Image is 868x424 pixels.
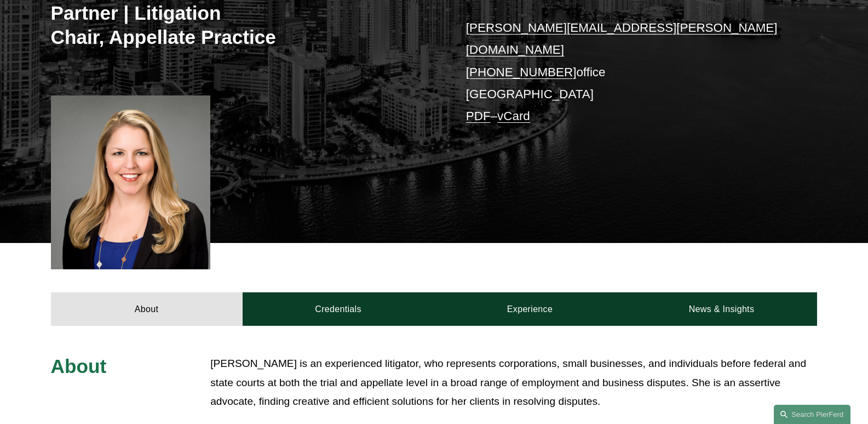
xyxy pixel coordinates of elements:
a: PDF [466,109,491,123]
p: [PERSON_NAME] is an experienced litigator, who represents corporations, small businesses, and ind... [210,354,817,411]
p: office [GEOGRAPHIC_DATA] – [466,17,785,128]
a: [PHONE_NUMBER] [466,65,577,79]
a: Experience [434,292,626,325]
h3: Partner | Litigation Chair, Appellate Practice [51,1,434,49]
a: News & Insights [625,292,817,325]
a: vCard [497,109,530,123]
a: [PERSON_NAME][EMAIL_ADDRESS][PERSON_NAME][DOMAIN_NAME] [466,21,778,56]
a: About [51,292,243,325]
span: About [51,355,107,377]
a: Credentials [243,292,434,325]
a: Search this site [774,405,850,424]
